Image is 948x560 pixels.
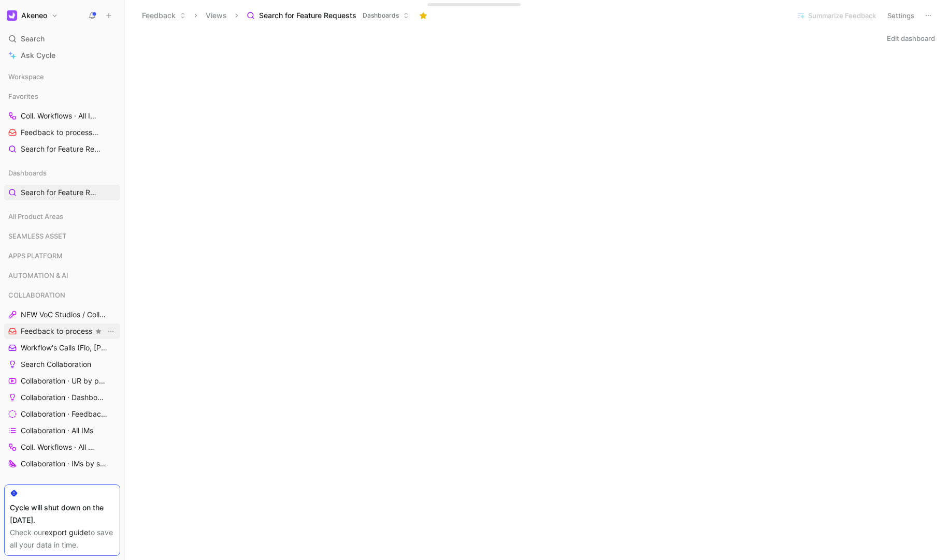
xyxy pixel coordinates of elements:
[21,111,103,122] span: Coll. Workflows · All IMs
[4,357,120,372] a: Search Collaboration
[21,127,102,138] span: Feedback to process
[4,185,120,200] a: Search for Feature Requests
[242,8,414,23] button: Search for Feature RequestsDashboards
[7,10,17,21] img: Akeneo
[4,141,120,157] a: Search for Feature Requests
[4,48,120,63] a: Ask Cycle
[4,287,120,303] div: COLLABORATION
[10,502,114,526] div: Cycle will shut down on the [DATE].
[4,248,120,267] div: APPS PLATFORM
[4,268,120,283] div: AUTOMATION & AI
[10,526,114,551] div: Check our to save all your data in time.
[4,108,120,124] a: Coll. Workflows · All IMs
[4,268,120,286] div: AUTOMATION & AI
[21,359,91,370] span: Search Collaboration
[21,144,102,155] span: Search for Feature Requests
[8,270,68,281] span: AUTOMATION & AI
[4,340,120,356] a: Workflow's Calls (Flo, [PERSON_NAME], [PERSON_NAME])
[4,89,120,104] div: Favorites
[882,31,940,46] button: Edit dashboard
[4,228,120,244] div: SEAMLESS ASSET
[21,310,108,320] span: NEW VoC Studios / Collaboration
[4,165,120,181] div: Dashboards
[21,409,108,419] span: Collaboration · Feedback by source
[8,250,63,261] span: APPS PLATFORM
[21,392,106,403] span: Collaboration · Dashboard
[137,8,191,23] button: Feedback
[4,209,120,224] div: All Product Areas
[45,528,88,537] a: export guide
[21,326,92,336] span: Feedback to process
[21,33,45,45] span: Search
[4,456,120,471] a: Collaboration · IMs by status
[8,231,66,241] span: SEAMLESS ASSET
[4,209,120,227] div: All Product Areas
[4,125,120,140] a: Feedback to processCOLLABORATION
[4,228,120,247] div: SEAMLESS ASSET
[4,248,120,263] div: APPS PLATFORM
[4,8,61,23] button: AkeneoAkeneo
[8,91,38,101] span: Favorites
[8,71,44,82] span: Workspace
[8,211,63,222] span: All Product Areas
[4,307,120,322] a: NEW VoC Studios / Collaboration
[21,343,111,353] span: Workflow's Calls (Flo, [PERSON_NAME], [PERSON_NAME])
[792,8,881,23] button: Summarize Feedback
[4,373,120,389] a: Collaboration · UR by project
[883,8,919,23] button: Settings
[259,10,356,21] span: Search for Feature Requests
[4,69,120,84] div: Workspace
[4,406,120,422] a: Collaboration · Feedback by source
[4,165,120,200] div: DashboardsSearch for Feature Requests
[4,439,120,455] a: Coll. Workflows · All IMs
[4,287,120,471] div: COLLABORATIONNEW VoC Studios / CollaborationFeedback to processView actionsWorkflow's Calls (Flo,...
[4,390,120,405] a: Collaboration · Dashboard
[8,290,65,300] span: COLLABORATION
[21,187,98,198] span: Search for Feature Requests
[201,8,232,23] button: Views
[21,459,107,469] span: Collaboration · IMs by status
[8,168,47,178] span: Dashboards
[21,442,95,452] span: Coll. Workflows · All IMs
[363,10,399,21] span: Dashboards
[4,480,120,495] div: CORE AI
[21,49,55,62] span: Ask Cycle
[8,482,35,493] span: CORE AI
[4,480,120,498] div: CORE AI
[21,376,107,386] span: Collaboration · UR by project
[4,323,120,339] a: Feedback to processView actions
[4,31,120,47] div: Search
[21,11,47,20] h1: Akeneo
[4,423,120,438] a: Collaboration · All IMs
[21,425,93,436] span: Collaboration · All IMs
[106,326,116,336] button: View actions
